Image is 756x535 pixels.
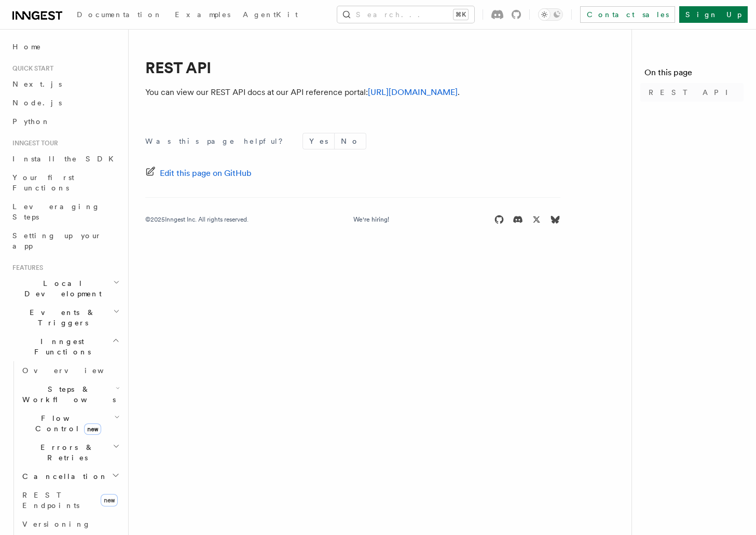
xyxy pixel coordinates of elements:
a: We're hiring! [353,215,389,224]
span: Quick start [8,64,53,73]
p: Was this page helpful? [145,136,290,146]
a: Install the SDK [8,149,122,168]
a: Next.js [8,75,122,93]
span: Errors & Retries [18,442,113,463]
a: AgentKit [237,3,304,28]
h1: REST API [145,58,560,77]
div: © 2025 Inngest Inc. All rights reserved. [145,215,249,224]
span: Edit this page on GitHub [160,166,252,181]
a: Sign Up [679,6,748,23]
span: Leveraging Steps [12,202,100,221]
a: Your first Functions [8,168,122,197]
span: Flow Control [18,413,114,434]
span: Examples [175,10,230,19]
a: Examples [169,3,237,28]
a: Setting up your app [8,226,122,255]
span: Your first Functions [12,173,74,192]
a: Python [8,112,122,131]
button: Local Development [8,274,122,303]
span: Cancellation [18,471,108,482]
span: AgentKit [243,10,298,19]
span: Steps & Workflows [18,384,116,405]
span: Python [12,117,50,126]
span: REST Endpoints [22,491,79,510]
button: Steps & Workflows [18,380,122,409]
a: REST Endpointsnew [18,486,122,515]
button: Flow Controlnew [18,409,122,438]
span: Inngest Functions [8,336,112,357]
span: Next.js [12,80,62,88]
span: Local Development [8,278,113,299]
h4: On this page [644,66,744,83]
span: Inngest tour [8,139,58,147]
button: No [335,133,366,149]
a: Overview [18,361,122,380]
p: You can view our REST API docs at our API reference portal: . [145,85,560,100]
a: Leveraging Steps [8,197,122,226]
button: Toggle dark mode [538,8,563,21]
span: Node.js [12,99,62,107]
button: Events & Triggers [8,303,122,332]
button: Search...⌘K [337,6,474,23]
button: Errors & Retries [18,438,122,467]
span: Features [8,264,43,272]
a: Home [8,37,122,56]
a: Edit this page on GitHub [145,166,252,181]
button: Cancellation [18,467,122,486]
a: Node.js [8,93,122,112]
button: Inngest Functions [8,332,122,361]
span: new [101,494,118,506]
span: Events & Triggers [8,307,113,328]
span: Versioning [22,520,91,528]
span: new [84,423,101,435]
span: Install the SDK [12,155,120,163]
span: REST API [649,87,737,98]
span: Documentation [77,10,162,19]
span: Home [12,42,42,52]
a: [URL][DOMAIN_NAME] [368,87,458,97]
a: Documentation [71,3,169,28]
button: Yes [303,133,334,149]
kbd: ⌘K [453,9,468,20]
span: Setting up your app [12,231,102,250]
span: Overview [22,366,129,375]
a: Versioning [18,515,122,533]
a: REST API [644,83,744,102]
a: Contact sales [580,6,675,23]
